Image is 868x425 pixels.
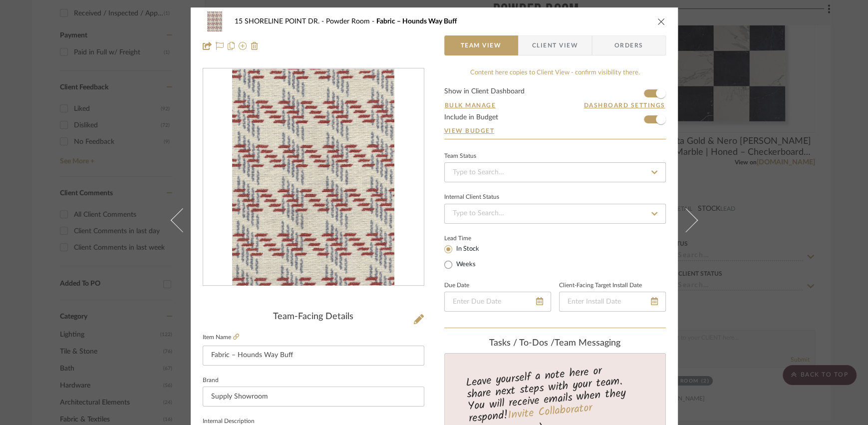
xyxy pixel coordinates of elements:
a: Invite Collaborator [507,400,592,425]
div: Content here copies to Client View - confirm visibility there. [444,68,666,78]
span: Orders [603,35,654,55]
div: team Messaging [444,338,666,349]
span: Powder Room [326,18,376,25]
input: Type to Search… [444,162,666,182]
label: Due Date [444,283,469,288]
button: Bulk Manage [444,101,497,110]
input: Enter Item Name [203,346,424,366]
label: Client-Facing Target Install Date [559,283,642,288]
img: Remove from project [251,42,259,50]
div: 0 [203,69,424,286]
label: Internal Description [203,419,255,424]
span: 15 SHORELINE POINT DR. [235,18,326,25]
button: close [657,17,666,26]
div: Internal Client Status [444,195,499,200]
label: Lead Time [444,234,496,243]
div: Team-Facing Details [203,312,424,323]
span: Team View [461,35,502,55]
input: Enter Brand [203,387,424,407]
label: Brand [203,378,219,383]
img: 6e294a78-ede6-4a16-bd06-e7e0dba69780_48x40.jpg [203,11,227,31]
input: Enter Install Date [559,292,666,312]
mat-radio-group: Select item type [444,243,496,271]
span: Fabric – Hounds Way Buff [376,18,457,25]
span: Tasks / To-Dos / [489,339,555,348]
label: Weeks [454,260,476,269]
input: Enter Due Date [444,292,551,312]
input: Type to Search… [444,204,666,224]
label: In Stock [454,245,479,254]
button: Dashboard Settings [583,101,666,110]
a: View Budget [444,127,666,135]
img: 6e294a78-ede6-4a16-bd06-e7e0dba69780_436x436.jpg [232,69,394,286]
div: Team Status [444,154,476,159]
span: Client View [532,35,578,55]
label: Item Name [203,333,239,342]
